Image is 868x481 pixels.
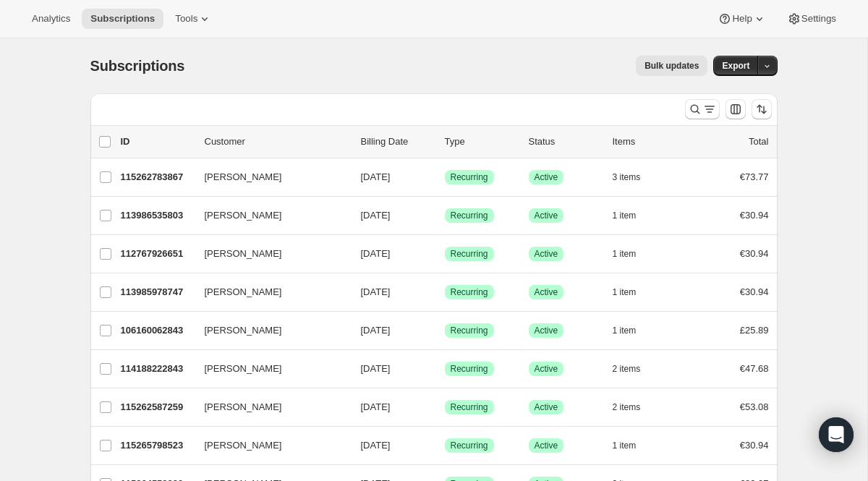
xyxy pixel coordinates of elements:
span: [PERSON_NAME] [205,362,282,376]
p: 114188222843 [121,362,193,376]
span: [PERSON_NAME] [205,170,282,184]
button: [PERSON_NAME] [196,434,341,457]
span: Active [535,286,558,298]
button: Analytics [23,9,79,29]
div: 114188222843[PERSON_NAME][DATE]SuccessRecurringSuccessActive2 items€47.68 [121,359,769,379]
div: 113986535803[PERSON_NAME][DATE]SuccessRecurringSuccessActive1 item€30.94 [121,205,769,226]
button: 1 item [613,244,652,264]
p: 113986535803 [121,208,193,223]
button: [PERSON_NAME] [196,242,341,265]
button: Sort the results [752,99,772,119]
span: 1 item [613,325,637,336]
span: [PERSON_NAME] [205,208,282,223]
p: 115262783867 [121,170,193,184]
button: [PERSON_NAME] [196,204,341,227]
span: [DATE] [361,325,391,336]
p: 115262587259 [121,400,193,414]
span: Recurring [451,286,488,298]
span: Recurring [451,325,488,336]
button: 1 item [613,435,652,456]
span: [DATE] [361,286,391,297]
button: Subscriptions [82,9,163,29]
button: Export [713,56,758,76]
p: Customer [205,135,349,149]
span: €30.94 [740,248,769,259]
div: Items [613,135,685,149]
span: Active [535,248,558,260]
button: 2 items [613,397,657,417]
span: €30.94 [740,440,769,451]
p: Status [529,135,601,149]
button: 1 item [613,320,652,341]
span: Subscriptions [90,13,155,25]
span: Active [535,325,558,336]
button: Customize table column order and visibility [726,99,746,119]
span: Recurring [451,248,488,260]
button: Help [709,9,775,29]
span: Recurring [451,440,488,451]
button: 2 items [613,359,657,379]
span: 2 items [613,363,641,375]
p: 112767926651 [121,247,193,261]
button: [PERSON_NAME] [196,281,341,304]
p: 113985978747 [121,285,193,299]
span: 1 item [613,440,637,451]
span: [DATE] [361,363,391,374]
span: Recurring [451,210,488,221]
span: €47.68 [740,363,769,374]
div: IDCustomerBilling DateTypeStatusItemsTotal [121,135,769,149]
div: 113985978747[PERSON_NAME][DATE]SuccessRecurringSuccessActive1 item€30.94 [121,282,769,302]
span: 3 items [613,171,641,183]
span: €30.94 [740,210,769,221]
span: [DATE] [361,440,391,451]
span: €30.94 [740,286,769,297]
div: 115262587259[PERSON_NAME][DATE]SuccessRecurringSuccessActive2 items€53.08 [121,397,769,417]
button: [PERSON_NAME] [196,319,341,342]
button: Settings [778,9,845,29]
span: Active [535,171,558,183]
span: Analytics [32,13,70,25]
span: Recurring [451,401,488,413]
span: [PERSON_NAME] [205,400,282,414]
span: [DATE] [361,248,391,259]
span: Recurring [451,363,488,375]
button: 1 item [613,282,652,302]
button: [PERSON_NAME] [196,396,341,419]
div: 112767926651[PERSON_NAME][DATE]SuccessRecurringSuccessActive1 item€30.94 [121,244,769,264]
span: [DATE] [361,171,391,182]
span: Help [732,13,752,25]
span: 1 item [613,210,637,221]
span: [PERSON_NAME] [205,438,282,453]
span: £25.89 [740,325,769,336]
span: Active [535,363,558,375]
span: Active [535,401,558,413]
div: 106160062843[PERSON_NAME][DATE]SuccessRecurringSuccessActive1 item£25.89 [121,320,769,341]
button: Search and filter results [685,99,720,119]
p: ID [121,135,193,149]
button: Bulk updates [636,56,707,76]
div: 115265798523[PERSON_NAME][DATE]SuccessRecurringSuccessActive1 item€30.94 [121,435,769,456]
button: [PERSON_NAME] [196,166,341,189]
span: [DATE] [361,401,391,412]
span: [PERSON_NAME] [205,285,282,299]
span: Active [535,210,558,221]
span: [PERSON_NAME] [205,323,282,338]
span: Recurring [451,171,488,183]
span: Active [535,440,558,451]
span: 1 item [613,248,637,260]
div: 115262783867[PERSON_NAME][DATE]SuccessRecurringSuccessActive3 items€73.77 [121,167,769,187]
span: 2 items [613,401,641,413]
span: Tools [175,13,197,25]
p: Billing Date [361,135,433,149]
p: Total [749,135,768,149]
span: Settings [801,13,836,25]
span: Export [722,60,749,72]
span: €73.77 [740,171,769,182]
button: [PERSON_NAME] [196,357,341,380]
span: Subscriptions [90,58,185,74]
button: 3 items [613,167,657,187]
span: €53.08 [740,401,769,412]
button: 1 item [613,205,652,226]
p: 115265798523 [121,438,193,453]
div: Type [445,135,517,149]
